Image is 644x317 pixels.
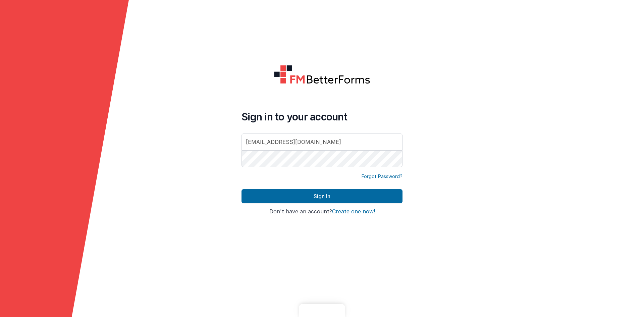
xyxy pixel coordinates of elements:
a: Forgot Password? [362,173,402,180]
button: Sign In [241,189,402,203]
input: Email Address [241,134,402,150]
h4: Sign in to your account [241,111,402,123]
h4: Don't have an account? [241,209,402,215]
button: Create one now! [332,209,375,215]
